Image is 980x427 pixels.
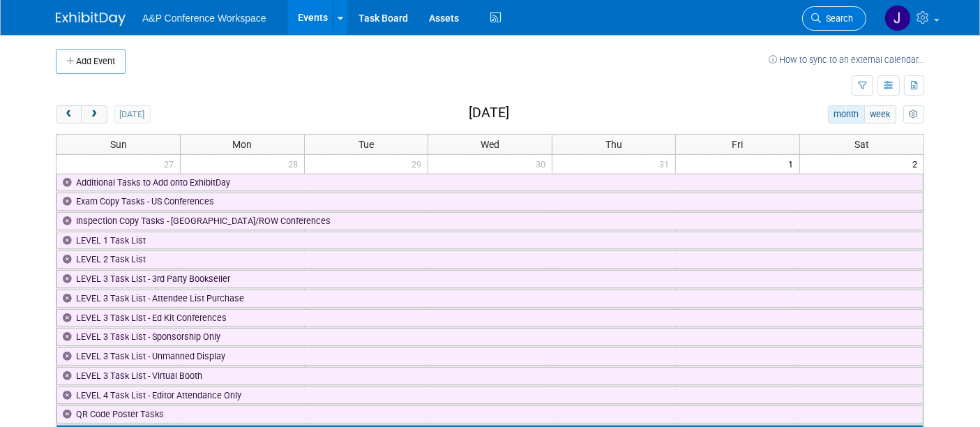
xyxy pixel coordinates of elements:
span: 29 [410,155,428,172]
button: next [81,105,107,123]
a: How to sync to an external calendar... [769,54,924,65]
a: LEVEL 3 Task List - Attendee List Purchase [56,290,924,308]
button: [DATE] [114,105,151,123]
span: Sat [854,139,869,150]
span: A&P Conference Workspace [142,13,266,24]
span: 27 [163,155,180,172]
span: Thu [605,139,622,150]
span: 30 [534,155,552,172]
a: LEVEL 3 Task List - 3rd Party Bookseller [56,270,924,288]
a: LEVEL 4 Task List - Editor Attendance Only [56,387,924,405]
a: Additional Tasks to Add onto ExhibitDay [56,174,924,192]
span: Fri [732,139,744,150]
a: Search [802,6,866,31]
img: ExhibitDay [56,12,126,26]
a: Inspection Copy Tasks - [GEOGRAPHIC_DATA]/ROW Conferences [56,212,924,230]
span: 31 [658,155,675,172]
a: LEVEL 3 Task List - Ed Kit Conferences [56,309,924,327]
span: Tue [359,139,374,150]
button: myCustomButton [903,105,924,123]
span: Sun [110,139,127,150]
span: Mon [232,139,252,150]
img: Jennifer Howell [884,5,911,31]
a: Exam Copy Tasks - US Conferences [56,193,924,211]
i: Personalize Calendar [909,110,918,119]
button: month [828,105,865,123]
span: 1 [787,155,799,172]
a: LEVEL 1 Task List [56,232,924,250]
button: prev [56,105,82,123]
span: 28 [287,155,304,172]
a: LEVEL 2 Task List [56,250,924,269]
h2: [DATE] [469,105,509,121]
button: week [864,105,896,123]
a: LEVEL 3 Task List - Unmanned Display [56,347,924,366]
a: LEVEL 3 Task List - Virtual Booth [56,367,924,385]
span: Wed [481,139,499,150]
a: LEVEL 3 Task List - Sponsorship Only [56,328,924,346]
button: Add Event [56,49,126,74]
a: QR Code Poster Tasks [56,405,924,424]
span: 2 [911,155,924,172]
span: Search [821,13,853,24]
